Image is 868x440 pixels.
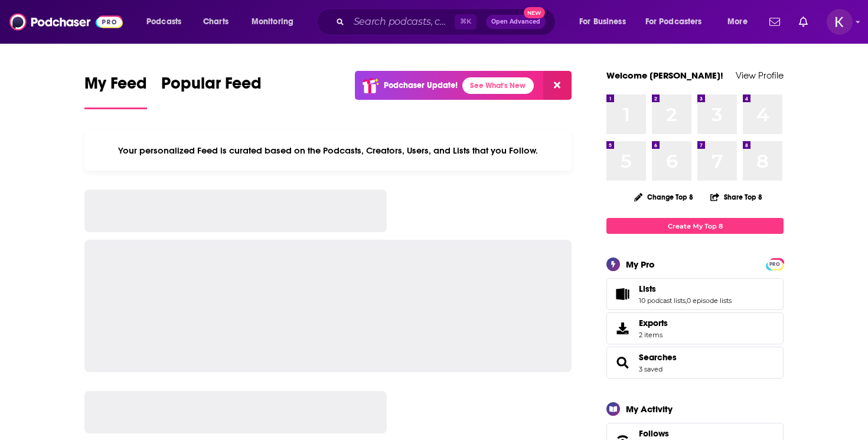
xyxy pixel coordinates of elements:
span: Follows [639,428,669,439]
button: open menu [243,12,309,31]
a: Searches [611,354,634,371]
div: My Activity [626,403,673,415]
span: Lists [639,283,656,294]
span: Charts [203,14,229,30]
div: My Pro [626,259,655,270]
a: PRO [768,259,782,268]
p: Podchaser Update! [384,80,458,90]
a: 10 podcast lists [639,296,686,305]
a: Charts [195,12,236,31]
a: View Profile [736,70,784,81]
a: Welcome [PERSON_NAME]! [606,70,723,81]
span: More [727,14,748,30]
span: Searches [606,347,784,379]
span: Logged in as kwignall [827,9,853,35]
a: 0 episode lists [687,296,732,305]
span: Open Advanced [491,19,540,25]
button: Share Top 8 [710,185,763,208]
a: Popular Feed [161,73,262,109]
span: My Feed [84,73,147,100]
button: Show profile menu [827,9,853,35]
button: open menu [571,12,641,31]
a: Follows [639,428,748,439]
span: For Business [579,14,626,30]
span: Monitoring [252,14,293,30]
button: open menu [638,12,719,31]
img: Podchaser - Follow, Share and Rate Podcasts [9,11,123,33]
span: 2 items [639,331,668,339]
button: Open AdvancedNew [486,15,546,29]
div: Your personalized Feed is curated based on the Podcasts, Creators, Users, and Lists that you Follow. [84,131,572,171]
a: Create My Top 8 [606,218,784,234]
span: Exports [639,318,668,328]
span: Podcasts [146,14,181,30]
span: Popular Feed [161,73,262,100]
a: 3 saved [639,365,663,373]
button: Change Top 8 [627,190,700,204]
a: Show notifications dropdown [765,12,785,32]
span: New [524,7,545,18]
span: ⌘ K [455,14,477,30]
a: My Feed [84,73,147,109]
input: Search podcasts, credits, & more... [349,12,455,31]
button: open menu [719,12,762,31]
span: PRO [768,260,782,269]
a: Lists [611,286,634,302]
span: For Podcasters [645,14,702,30]
a: Lists [639,283,732,294]
a: Exports [606,312,784,344]
button: open menu [138,12,197,31]
a: Show notifications dropdown [794,12,812,32]
img: User Profile [827,9,853,35]
span: , [686,296,687,305]
span: Exports [611,320,634,337]
span: Lists [606,278,784,310]
div: Search podcasts, credits, & more... [328,8,567,35]
a: See What's New [462,77,534,94]
a: Searches [639,352,677,363]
